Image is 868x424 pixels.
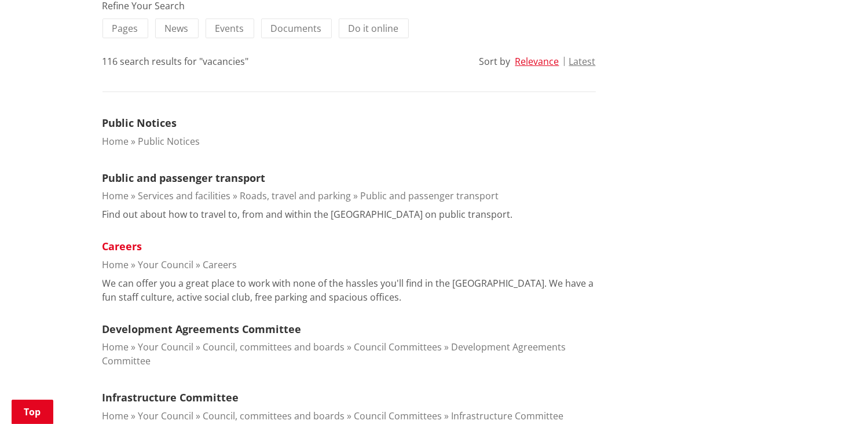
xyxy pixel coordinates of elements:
[452,410,564,422] a: Infrastructure Committee
[203,341,345,353] a: Council, committees and boards
[165,22,189,35] span: News
[138,258,194,271] a: Your Council
[815,375,856,417] iframe: Messenger Launcher
[349,22,399,35] span: Do it online
[102,239,142,253] a: Careers
[515,56,559,67] button: Relevance
[479,54,511,68] div: Sort by
[102,116,177,130] a: Public Notices
[271,22,322,35] span: Documents
[138,135,200,148] a: Public Notices
[102,322,302,336] a: Development Agreements Committee
[12,400,53,424] a: Top
[112,22,138,35] span: Pages
[569,56,596,67] button: Latest
[354,410,442,422] a: Council Committees
[240,189,351,202] a: Roads, travel and parking
[102,207,513,221] p: Find out about how to travel to, from and within the [GEOGRAPHIC_DATA] on public transport.
[102,276,596,304] p: We can offer you a great place to work with none of the hassles you'll find in the [GEOGRAPHIC_DA...
[102,258,129,271] a: Home
[138,410,194,422] a: Your Council
[102,54,249,68] div: 116 search results for "vacancies"
[203,258,237,271] a: Careers
[102,135,129,148] a: Home
[361,189,499,202] a: Public and passenger transport
[203,410,345,422] a: Council, committees and boards
[102,171,266,185] a: Public and passenger transport
[138,341,194,353] a: Your Council
[138,189,231,202] a: Services and facilities
[102,341,566,367] a: Development Agreements Committee
[102,341,129,353] a: Home
[354,341,442,353] a: Council Committees
[102,390,239,404] a: Infrastructure Committee
[102,189,129,202] a: Home
[215,22,244,35] span: Events
[102,410,129,422] a: Home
